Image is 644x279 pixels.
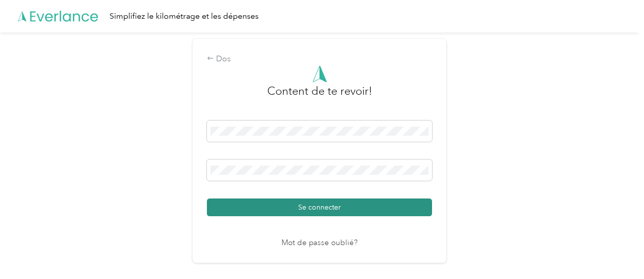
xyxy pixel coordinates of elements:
button: Se connecter [207,198,432,216]
h3: salutation [267,83,372,110]
font: Dos [216,54,231,64]
a: Mot de passe oublié? [281,237,357,249]
font: Mot de passe oublié? [281,238,357,248]
font: Content de te revoir! [267,84,372,98]
font: Se connecter [298,203,341,212]
font: Simplifiez le kilométrage et les dépenses [110,11,259,21]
